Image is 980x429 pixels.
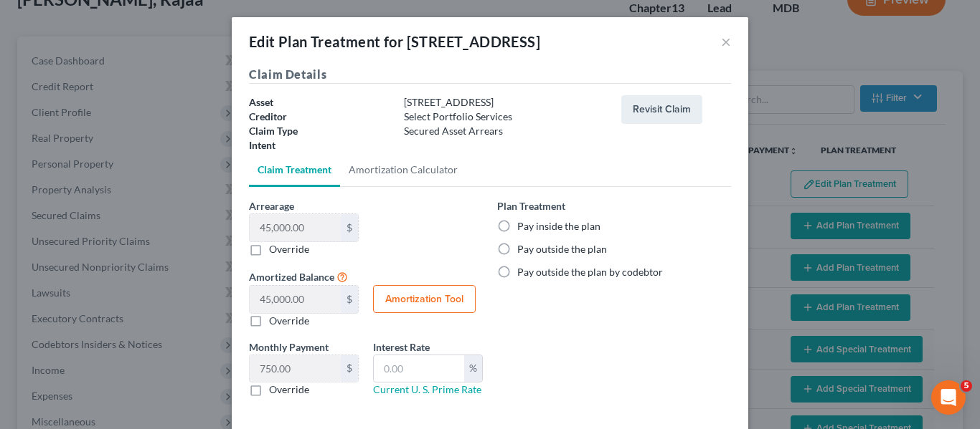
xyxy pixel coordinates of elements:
div: Intent [242,138,397,153]
div: Claim Type [242,124,397,138]
div: $ [341,355,358,382]
label: Override [269,314,309,328]
div: Asset [242,95,397,110]
label: Pay inside the plan [517,219,600,233]
input: 0.00 [250,214,341,241]
input: 0.00 [250,286,341,313]
label: Monthly Payment [249,339,329,355]
label: Pay outside the plan by codebtor [517,265,663,279]
h5: Claim Details [249,66,731,84]
iframe: Intercom live chat [931,380,966,415]
div: $ [341,286,358,313]
input: 0.00 [250,355,341,382]
label: Pay outside the plan [517,242,607,256]
div: Edit Plan Treatment for [STREET_ADDRESS] [249,32,540,52]
label: Interest Rate [373,339,430,355]
button: Amortization Tool [373,285,476,314]
label: Override [269,382,309,397]
label: Arrearage [249,198,294,213]
div: [STREET_ADDRESS] [397,95,614,110]
span: 5 [961,380,972,392]
div: Creditor [242,110,397,124]
div: Select Portfolio Services [397,110,614,124]
button: × [721,33,731,50]
a: Claim Treatment [249,153,340,187]
div: % [464,355,482,382]
label: Plan Treatment [497,198,565,213]
span: Amortized Balance [249,271,334,283]
button: Revisit Claim [621,95,702,124]
input: 0.00 [374,355,464,382]
label: Override [269,242,309,256]
div: $ [341,214,358,241]
div: Secured Asset Arrears [397,124,614,138]
a: Current U. S. Prime Rate [373,383,481,395]
a: Amortization Calculator [340,153,466,187]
